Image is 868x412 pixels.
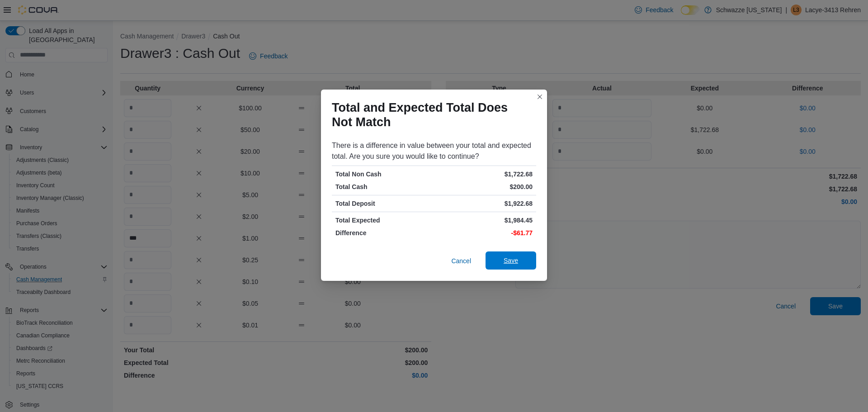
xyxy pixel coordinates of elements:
[335,228,432,237] p: Difference
[335,216,432,225] p: Total Expected
[448,252,475,270] button: Cancel
[436,228,533,237] p: -$61.77
[436,216,533,225] p: $1,984.45
[436,170,533,179] p: $1,722.68
[436,199,533,208] p: $1,922.68
[486,251,536,270] button: Save
[451,256,471,265] span: Cancel
[436,182,533,191] p: $200.00
[332,100,529,129] h1: Total and Expected Total Does Not Match
[534,91,545,102] button: Closes this modal window
[335,182,432,191] p: Total Cash
[335,170,432,179] p: Total Non Cash
[335,199,432,208] p: Total Deposit
[504,256,518,265] span: Save
[332,140,536,162] div: There is a difference in value between your total and expected total. Are you sure you would like...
